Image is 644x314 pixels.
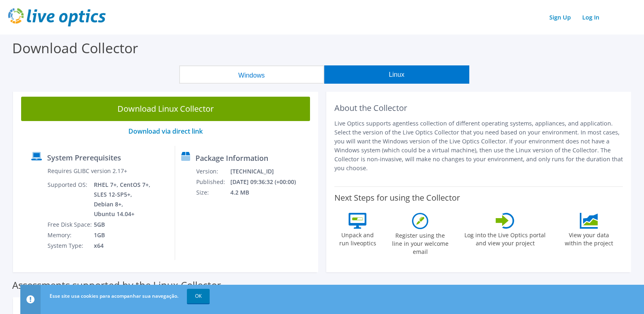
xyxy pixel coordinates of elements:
[12,39,138,57] label: Download Collector
[179,65,324,84] button: Windows
[230,177,306,187] td: [DATE] 09:36:32 (+00:00)
[196,177,230,187] td: Published:
[8,8,106,26] img: live_optics_svg.svg
[390,229,451,256] label: Register using the line in your welcome email
[47,230,93,240] td: Memory:
[128,127,203,136] a: Download via direct link
[334,103,623,113] h2: About the Collector
[230,187,306,198] td: 4.2 MB
[230,166,306,177] td: [TECHNICAL_ID]
[559,229,618,247] label: View your data within the project
[324,65,469,84] button: Linux
[196,187,230,198] td: Size:
[334,119,623,173] p: Live Optics supports agentless collection of different operating systems, appliances, and applica...
[93,180,152,219] td: RHEL 7+, CentOS 7+, SLES 12-SP5+, Debian 8+, Ubuntu 14.04+
[21,97,310,121] a: Download Linux Collector
[47,154,121,162] label: System Prerequisites
[93,240,152,251] td: x64
[47,180,93,219] td: Supported OS:
[93,219,152,230] td: 5GB
[578,11,603,23] a: Log In
[195,154,268,162] label: Package Information
[50,292,178,299] span: Esse site usa cookies para acompanhar sua navegação.
[93,230,152,240] td: 1GB
[196,166,230,177] td: Version:
[48,167,127,175] label: Requires GLIBC version 2.17+
[187,289,210,303] a: OK
[47,219,93,230] td: Free Disk Space:
[334,193,460,203] label: Next Steps for using the Collector
[12,281,221,289] label: Assessments supported by the Linux Collector
[464,229,546,247] label: Log into the Live Optics portal and view your project
[339,229,376,247] label: Unpack and run liveoptics
[47,240,93,251] td: System Type:
[545,11,575,23] a: Sign Up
